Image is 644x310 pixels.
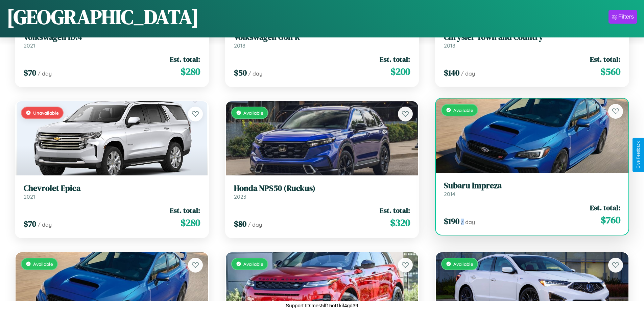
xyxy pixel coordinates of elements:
[170,54,200,64] span: Est. total:
[248,221,262,228] span: / day
[390,65,410,78] span: $ 200
[444,42,455,49] span: 2018
[600,65,620,78] span: $ 560
[234,184,410,193] h3: Honda NPS50 (Ruckus)
[461,219,475,225] span: / day
[636,141,641,169] div: Give Feedback
[24,193,35,200] span: 2021
[24,184,200,200] a: Chevrolet Epica2021
[286,301,358,310] p: Support ID: mes5lf15ot1kif4gd39
[444,181,620,191] h3: Subaru Impreza
[390,216,410,229] span: $ 320
[24,42,35,49] span: 2021
[234,193,246,200] span: 2023
[234,67,247,78] span: $ 50
[24,32,200,49] a: Volkswagen ID.42021
[444,191,455,197] span: 2014
[181,216,200,229] span: $ 280
[444,216,459,227] span: $ 190
[444,181,620,197] a: Subaru Impreza2014
[7,3,199,31] h1: [GEOGRAPHIC_DATA]
[234,184,410,200] a: Honda NPS50 (Ruckus)2023
[170,205,200,215] span: Est. total:
[24,184,200,193] h3: Chevrolet Epica
[453,107,473,113] span: Available
[234,42,245,49] span: 2018
[181,65,200,78] span: $ 280
[243,261,263,267] span: Available
[618,13,634,20] div: Filters
[601,213,620,227] span: $ 760
[24,32,200,42] h3: Volkswagen ID.4
[590,203,620,213] span: Est. total:
[234,32,410,49] a: Volkswagen Golf R2018
[243,110,263,116] span: Available
[461,70,475,77] span: / day
[380,205,410,215] span: Est. total:
[234,32,410,42] h3: Volkswagen Golf R
[444,67,459,78] span: $ 140
[609,10,637,24] button: Filters
[380,54,410,64] span: Est. total:
[33,261,53,267] span: Available
[38,221,52,228] span: / day
[248,70,262,77] span: / day
[24,67,36,78] span: $ 70
[444,32,620,42] h3: Chrysler Town and Country
[444,32,620,49] a: Chrysler Town and Country2018
[38,70,52,77] span: / day
[453,261,473,267] span: Available
[33,110,59,116] span: Unavailable
[590,54,620,64] span: Est. total:
[234,218,246,229] span: $ 80
[24,218,36,229] span: $ 70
